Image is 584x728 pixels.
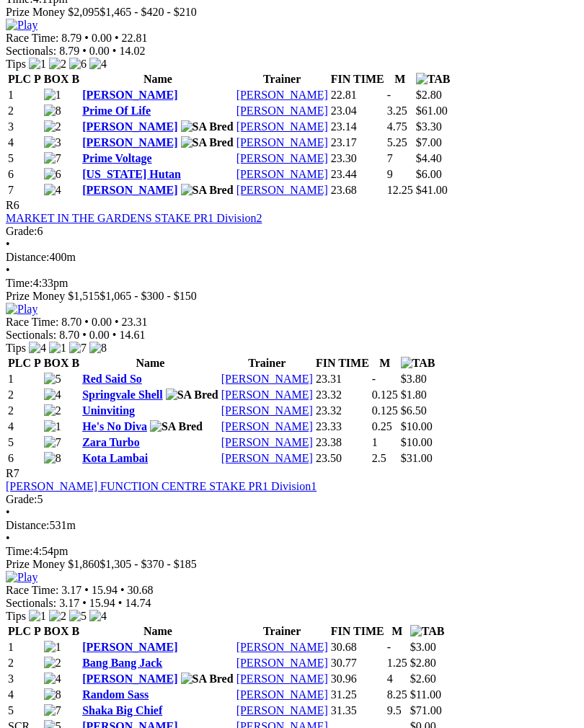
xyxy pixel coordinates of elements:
span: • [6,264,10,276]
td: 23.14 [330,120,385,134]
img: SA Bred [181,136,234,149]
span: 8.70 [59,329,79,341]
span: 14.74 [125,597,151,609]
span: 0.00 [89,45,110,57]
span: 0.00 [92,32,112,44]
span: P [34,625,41,637]
td: 4 [7,688,42,702]
a: Prime Voltage [82,152,151,164]
span: Race Time: [6,584,58,596]
text: 12.25 [387,184,413,196]
a: Bang Bang Jack [82,657,162,669]
span: Distance: [6,251,49,263]
td: 23.30 [330,151,385,166]
a: [PERSON_NAME] [82,641,177,653]
td: 7 [7,183,42,197]
span: • [115,32,119,44]
img: 4 [44,672,61,685]
span: $2.60 [410,672,436,685]
a: [PERSON_NAME] [236,89,328,101]
text: 8.25 [387,688,407,701]
text: 3.25 [387,105,407,117]
span: Tips [6,58,26,70]
span: $11.00 [410,688,441,701]
div: Prize Money $1,860 [6,558,578,571]
a: [PERSON_NAME] [236,136,328,148]
span: • [115,316,119,328]
td: 31.25 [330,688,385,702]
span: BOX [44,625,69,637]
td: 23.32 [315,388,370,402]
img: 6 [69,58,87,71]
img: TAB [410,625,445,638]
span: • [84,316,89,328]
a: [PERSON_NAME] [82,136,177,148]
span: • [84,32,89,44]
img: 8 [89,342,107,355]
span: B [71,357,79,369]
td: 1 [7,88,42,102]
span: • [112,329,117,341]
img: 2 [49,610,66,623]
span: 0.00 [89,329,110,341]
td: 2 [7,104,42,118]
th: M [386,72,414,86]
span: $1,305 - $370 - $185 [99,558,197,570]
span: $3.30 [416,120,442,133]
img: 2 [49,58,66,71]
span: PLC [8,73,31,85]
td: 23.38 [315,435,370,450]
img: 3 [44,136,61,149]
span: $1,465 - $420 - $210 [99,6,197,18]
span: P [34,73,41,85]
img: 4 [29,342,46,355]
span: • [84,584,89,596]
a: [PERSON_NAME] [236,688,328,701]
a: [PERSON_NAME] [221,389,313,401]
span: Distance: [6,519,49,531]
span: Sectionals: [6,329,56,341]
th: Trainer [236,72,329,86]
td: 23.44 [330,167,385,182]
a: [PERSON_NAME] [221,452,313,464]
span: 15.94 [92,584,118,596]
td: 3 [7,120,42,134]
span: • [82,45,87,57]
span: $10.00 [401,420,433,432]
span: R7 [6,467,19,479]
td: 23.04 [330,104,385,118]
span: 8.79 [61,32,81,44]
img: 7 [44,704,61,717]
span: $31.00 [401,452,433,464]
a: Zara Turbo [82,436,140,448]
div: 400m [6,251,578,264]
img: 2 [44,657,61,670]
th: FIN TIME [330,624,385,639]
td: 2 [7,388,42,402]
span: Tips [6,342,26,354]
span: $2.80 [416,89,442,101]
a: Prime Of Life [82,105,151,117]
th: M [371,356,399,370]
span: $1.80 [401,389,427,401]
a: [PERSON_NAME] [221,404,313,417]
img: SA Bred [181,184,234,197]
text: 0.125 [372,404,398,417]
span: • [82,329,87,341]
img: 1 [49,342,66,355]
img: 8 [44,105,61,117]
a: Red Said So [82,373,142,385]
a: [PERSON_NAME] [236,672,328,685]
span: PLC [8,357,31,369]
text: - [387,89,391,101]
span: B [71,625,79,637]
div: Prize Money $1,515 [6,290,578,303]
img: 4 [89,610,107,623]
td: 2 [7,404,42,418]
span: $6.00 [416,168,442,180]
td: 30.77 [330,656,385,670]
span: P [34,357,41,369]
img: 2 [44,120,61,133]
img: Play [6,303,37,316]
a: [PERSON_NAME] [236,168,328,180]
